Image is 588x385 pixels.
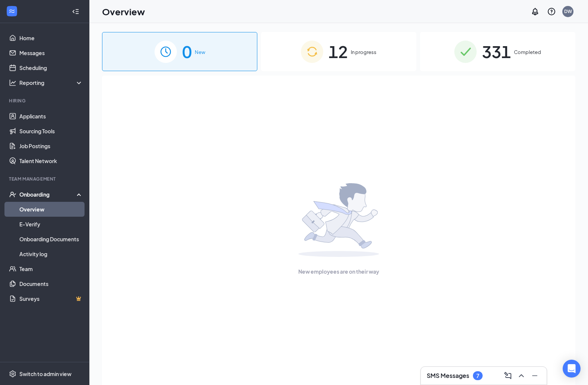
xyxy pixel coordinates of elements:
div: 7 [476,373,479,379]
a: Overview [19,202,83,217]
svg: Analysis [9,79,16,86]
a: Applicants [19,109,83,124]
h1: Overview [102,5,145,18]
button: ChevronUp [515,370,527,382]
button: ComposeMessage [502,370,514,382]
div: Open Intercom Messenger [563,360,581,378]
svg: Collapse [72,8,79,15]
div: Switch to admin view [19,370,71,378]
a: Messages [19,45,83,60]
svg: ChevronUp [517,371,526,380]
span: 12 [328,39,348,64]
a: Documents [19,276,83,291]
a: Onboarding Documents [19,232,83,246]
svg: UserCheck [9,191,16,198]
div: DW [564,8,572,15]
div: Team Management [9,176,82,182]
span: In progress [351,48,376,56]
svg: Settings [9,370,16,378]
svg: WorkstreamLogo [8,7,16,15]
a: Scheduling [19,60,83,75]
a: Activity log [19,246,83,261]
svg: QuestionInfo [547,7,556,16]
a: SurveysCrown [19,291,83,306]
div: Reporting [19,79,83,86]
button: Minimize [529,370,541,382]
a: Job Postings [19,139,83,153]
a: Talent Network [19,153,83,168]
h3: SMS Messages [427,372,469,380]
span: New [195,48,205,56]
svg: Minimize [530,371,539,380]
svg: ComposeMessage [503,371,512,380]
a: Team [19,261,83,276]
span: Completed [514,48,541,56]
div: Hiring [9,98,82,104]
a: Sourcing Tools [19,124,83,139]
span: 0 [182,39,192,64]
span: 331 [482,39,511,64]
span: New employees are on their way [298,267,379,276]
div: Onboarding [19,191,77,198]
a: E-Verify [19,217,83,232]
svg: Notifications [531,7,540,16]
a: Home [19,31,83,45]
